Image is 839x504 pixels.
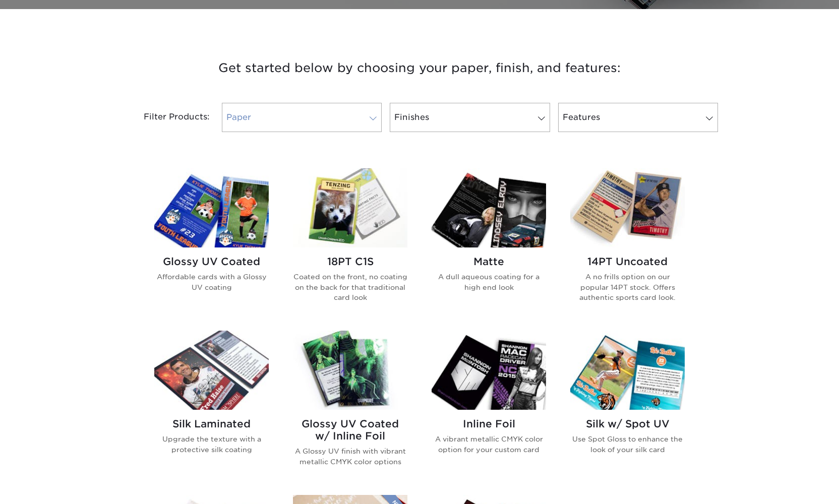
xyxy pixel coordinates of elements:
h2: Silk Laminated [154,418,269,430]
p: A Glossy UV finish with vibrant metallic CMYK color options [293,446,407,467]
img: Matte Trading Cards [432,168,546,247]
img: 18PT C1S Trading Cards [293,168,407,247]
h3: Get started below by choosing your paper, finish, and features: [125,45,714,91]
p: A no frills option on our popular 14PT stock. Offers authentic sports card look. [570,272,685,302]
p: Use Spot Gloss to enhance the look of your silk card [570,434,685,455]
iframe: Google Customer Reviews [3,473,86,500]
img: Silk w/ Spot UV Trading Cards [570,331,685,410]
a: Silk Laminated Trading Cards Silk Laminated Upgrade the texture with a protective silk coating [154,331,269,483]
a: Finishes [390,103,550,132]
h2: Glossy UV Coated [154,256,269,268]
h2: Silk w/ Spot UV [570,418,685,430]
h2: Inline Foil [432,418,546,430]
p: A vibrant metallic CMYK color option for your custom card [432,434,546,455]
a: 18PT C1S Trading Cards 18PT C1S Coated on the front, no coating on the back for that traditional ... [293,168,407,319]
a: Glossy UV Coated Trading Cards Glossy UV Coated Affordable cards with a Glossy UV coating [154,168,269,319]
a: Glossy UV Coated w/ Inline Foil Trading Cards Glossy UV Coated w/ Inline Foil A Glossy UV finish ... [293,331,407,483]
img: 14PT Uncoated Trading Cards [570,168,685,247]
h2: 14PT Uncoated [570,256,685,268]
img: Inline Foil Trading Cards [432,331,546,410]
p: Affordable cards with a Glossy UV coating [154,272,269,292]
p: Coated on the front, no coating on the back for that traditional card look [293,272,407,302]
h2: Matte [432,256,546,268]
h2: Glossy UV Coated w/ Inline Foil [293,418,407,442]
img: Silk Laminated Trading Cards [154,331,269,410]
p: Upgrade the texture with a protective silk coating [154,434,269,455]
a: 14PT Uncoated Trading Cards 14PT Uncoated A no frills option on our popular 14PT stock. Offers au... [570,168,685,319]
a: Paper [222,103,382,132]
a: Features [558,103,718,132]
img: Glossy UV Coated w/ Inline Foil Trading Cards [293,331,407,410]
a: Silk w/ Spot UV Trading Cards Silk w/ Spot UV Use Spot Gloss to enhance the look of your silk card [570,331,685,483]
a: Matte Trading Cards Matte A dull aqueous coating for a high end look [432,168,546,319]
a: Inline Foil Trading Cards Inline Foil A vibrant metallic CMYK color option for your custom card [432,331,546,483]
img: Glossy UV Coated Trading Cards [154,168,269,247]
div: Filter Products: [117,103,218,132]
p: A dull aqueous coating for a high end look [432,272,546,292]
h2: 18PT C1S [293,256,407,268]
